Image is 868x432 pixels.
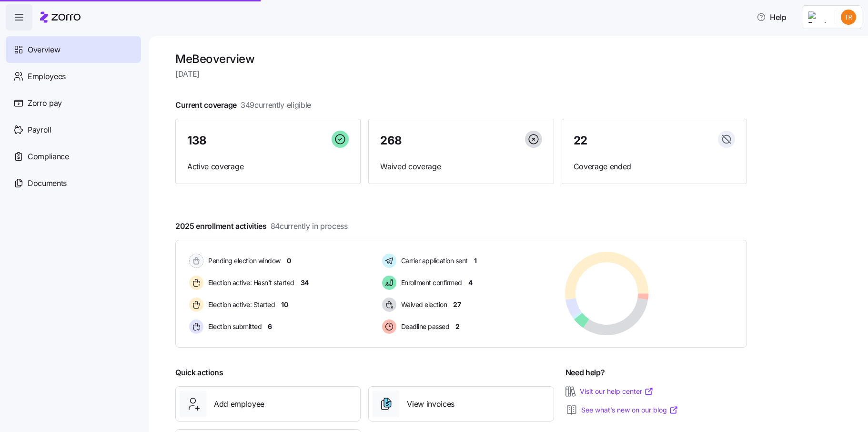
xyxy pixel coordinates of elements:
[175,220,348,232] span: 2025 enrollment activities
[407,398,454,410] span: View invoices
[28,71,66,82] span: Employees
[380,161,542,173] span: Waived coverage
[187,161,349,173] span: Active coverage
[398,300,447,309] span: Waived election
[205,256,281,266] span: Pending election window
[380,135,402,146] span: 268
[205,278,294,288] span: Election active: Hasn't started
[565,367,605,379] span: Need help?
[468,278,473,288] span: 4
[175,68,747,80] span: [DATE]
[574,161,735,173] span: Coverage ended
[287,256,291,266] span: 0
[6,143,141,170] a: Compliance
[749,8,794,27] button: Help
[398,322,450,331] span: Deadline passed
[241,99,311,111] span: 349 currently eligible
[6,170,141,196] a: Documents
[574,135,587,146] span: 22
[271,220,348,232] span: 84 currently in process
[281,300,288,309] span: 10
[175,51,747,66] h1: MeBe overview
[28,177,67,189] span: Documents
[28,151,69,163] span: Compliance
[808,11,827,23] img: Employer logo
[205,300,275,309] span: Election active: Started
[581,405,678,415] a: See what’s new on our blog
[580,387,654,396] a: Visit our help center
[175,367,223,379] span: Quick actions
[205,322,262,331] span: Election submitted
[301,278,309,288] span: 34
[187,135,207,146] span: 138
[453,300,461,309] span: 27
[28,124,51,136] span: Payroll
[6,63,141,90] a: Employees
[757,11,787,23] span: Help
[6,90,141,116] a: Zorro pay
[6,36,141,63] a: Overview
[398,256,468,266] span: Carrier application sent
[268,322,272,331] span: 6
[6,116,141,143] a: Payroll
[28,97,62,109] span: Zorro pay
[841,10,856,25] img: 9f08772f748d173b6a631cba1b0c6066
[214,398,264,410] span: Add employee
[474,256,477,266] span: 1
[28,44,60,56] span: Overview
[455,322,460,331] span: 2
[398,278,462,288] span: Enrollment confirmed
[175,99,311,111] span: Current coverage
